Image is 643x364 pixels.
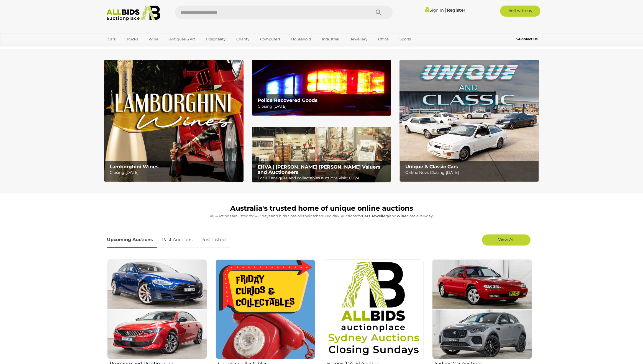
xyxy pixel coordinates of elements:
p: All Auctions are listed for 4-7 days and bids close on their scheduled day. Auctions for , and cl... [107,213,536,219]
img: Lamborghini Wines [104,60,244,182]
a: Sports [396,35,414,44]
a: Sign In [425,7,444,13]
a: Contact Us [516,36,539,42]
a: Industrial [318,35,343,44]
a: Register [447,7,465,13]
b: Contact Us [516,37,537,41]
a: Just Listed [198,232,230,248]
a: Unique & Classic Cars Unique & Classic Cars Online Now, Closing [DATE] [399,60,539,182]
a: Antiques & Art [166,35,199,44]
a: View All [482,234,531,246]
p: Closing [DATE] [258,103,388,110]
a: Sell with us [500,6,540,17]
a: Police Recovered Goods Police Recovered Goods Closing [DATE] [252,60,391,115]
a: Wine [145,35,162,44]
a: Computers [257,35,284,44]
a: Household [288,35,315,44]
img: Sydney Car Auctions [432,259,532,359]
img: Allbids.com.au [103,6,163,21]
a: Cars [104,35,119,44]
a: Charity [233,35,253,44]
p: Closing [DATE] [110,169,240,176]
a: EHVA | Evans Hastings Valuers and Auctioneers EHVA | [PERSON_NAME] [PERSON_NAME] Valuers and Auct... [252,127,391,183]
a: Upcoming Auctions [107,232,157,248]
span: | [445,7,446,13]
b: Lamborghini Wines [110,164,158,169]
button: Search [365,6,393,19]
a: Lamborghini Wines Lamborghini Wines Closing [DATE] [104,60,244,182]
strong: Jewellery [371,214,389,218]
p: Online Now, Closing [DATE] [405,169,536,176]
a: [GEOGRAPHIC_DATA] [104,44,151,53]
a: Past Auctions [158,232,197,248]
h1: Australia's trusted home of unique online auctions [107,205,536,212]
p: For all antiques and collectables auctions visit: EHVA [258,175,388,182]
b: Unique & Classic Cars [405,164,458,169]
img: Unique & Classic Cars [399,60,539,182]
img: Police Recovered Goods [252,60,391,115]
b: EHVA | [PERSON_NAME] [PERSON_NAME] Valuers and Auctioneers [258,164,380,175]
strong: Cars [362,214,370,218]
img: EHVA | Evans Hastings Valuers and Auctioneers [252,127,391,183]
img: Curios & Collectables [216,259,315,359]
a: Hospitality [202,35,229,44]
a: Office [375,35,392,44]
img: Premium and Prestige Cars [107,259,207,359]
span: View All [498,237,514,242]
a: Trucks [123,35,142,44]
b: Police Recovered Goods [258,97,317,103]
img: Sydney Sunday Auction [324,259,424,359]
a: Jewellery [347,35,371,44]
strong: Wine [396,214,406,218]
